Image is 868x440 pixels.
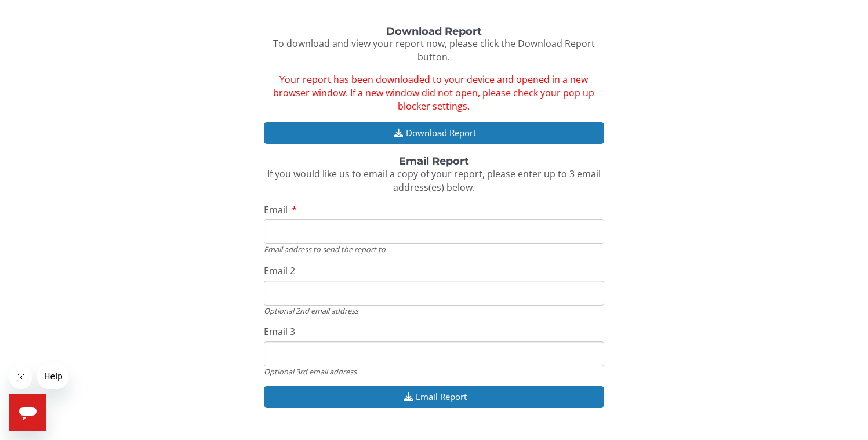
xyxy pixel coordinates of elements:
button: Download Report [264,122,604,144]
iframe: Message from company [37,363,68,389]
span: If you would like us to email a copy of your report, please enter up to 3 email address(es) below. [267,168,601,194]
button: Email Report [264,386,604,408]
div: Optional 2nd email address [264,306,604,316]
span: Email [264,203,288,216]
strong: Email Report [399,155,469,168]
div: Optional 3rd email address [264,366,604,377]
span: Email 2 [264,264,295,277]
span: Email 3 [264,325,295,338]
div: Email address to send the report to [264,244,604,254]
span: Your report has been downloaded to your device and opened in a new browser window. If a new windo... [273,73,594,112]
iframe: Close message [9,366,32,389]
iframe: Button to launch messaging window [9,394,46,431]
span: To download and view your report now, please click the Download Report button. [273,37,595,63]
strong: Download Report [386,25,482,38]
